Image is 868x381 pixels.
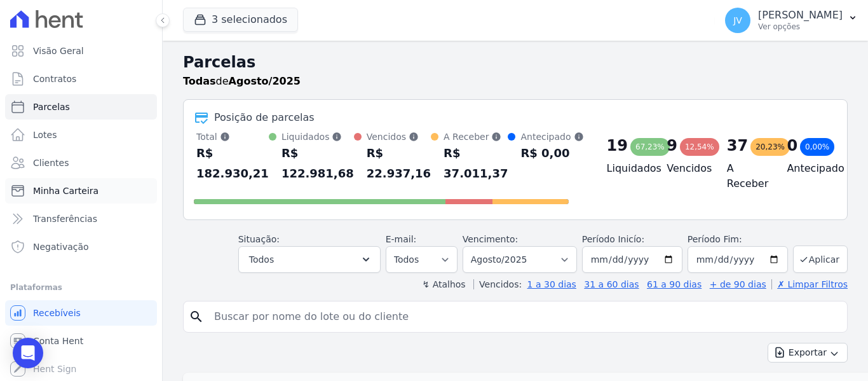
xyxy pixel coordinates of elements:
a: Recebíveis [5,300,157,326]
span: Todos [249,252,274,267]
label: Período Fim: [688,233,788,246]
div: Posição de parcelas [214,110,315,125]
label: Situação: [238,234,280,244]
a: Conta Hent [5,328,157,354]
div: 20,23% [750,138,790,156]
div: Plataformas [10,280,152,295]
span: Conta Hent [33,335,83,347]
span: Transferências [33,212,97,225]
a: 31 a 60 dias [584,279,639,289]
h4: Antecipado [787,161,827,176]
span: Lotes [33,128,57,141]
strong: Agosto/2025 [229,75,301,87]
label: E-mail: [386,234,417,244]
label: Vencidos: [473,279,522,289]
span: Negativação [33,240,89,253]
a: 61 a 90 dias [647,279,702,289]
span: Parcelas [33,100,70,113]
p: de [183,74,301,89]
strong: Todas [183,75,216,87]
a: Transferências [5,206,157,232]
span: Recebíveis [33,307,81,319]
div: R$ 0,00 [520,143,583,163]
div: R$ 22.937,16 [367,143,431,184]
div: 9 [667,135,677,156]
span: Clientes [33,156,69,169]
button: Exportar [768,343,848,363]
button: JV [PERSON_NAME] Ver opções [715,3,868,38]
a: Contratos [5,66,157,92]
div: 12,54% [680,138,719,156]
div: R$ 122.981,68 [281,143,354,184]
input: Buscar por nome do lote ou do cliente [207,304,842,329]
p: [PERSON_NAME] [758,9,843,22]
div: R$ 37.011,37 [444,143,508,184]
h2: Parcelas [183,51,848,74]
h4: Vencidos [667,161,707,176]
span: Contratos [33,73,76,85]
a: ✗ Limpar Filtros [771,279,848,289]
a: Negativação [5,234,157,260]
div: Open Intercom Messenger [13,338,43,368]
a: Parcelas [5,94,157,120]
div: R$ 182.930,21 [196,143,269,184]
div: 67,23% [630,138,670,156]
div: 0,00% [800,138,834,156]
a: 1 a 30 dias [527,279,576,289]
h4: A Receber [727,161,767,191]
span: JV [733,16,742,25]
div: Vencidos [367,130,431,143]
button: 3 selecionados [183,8,298,32]
div: Antecipado [520,130,583,143]
a: Visão Geral [5,38,157,64]
button: Todos [238,246,381,273]
div: 19 [607,135,628,156]
div: 0 [787,135,797,156]
label: Vencimento: [463,234,518,244]
label: Período Inicío: [582,234,644,244]
a: + de 90 dias [710,279,766,289]
div: 37 [727,135,748,156]
a: Clientes [5,150,157,176]
div: Liquidados [281,130,354,143]
button: Aplicar [793,246,848,273]
div: A Receber [444,130,508,143]
p: Ver opções [758,22,843,32]
a: Minha Carteira [5,178,157,204]
span: Minha Carteira [33,184,98,197]
h4: Liquidados [607,161,647,176]
i: search [189,309,204,324]
span: Visão Geral [33,45,84,57]
div: Total [196,130,269,143]
label: ↯ Atalhos [422,279,465,289]
a: Lotes [5,122,157,148]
